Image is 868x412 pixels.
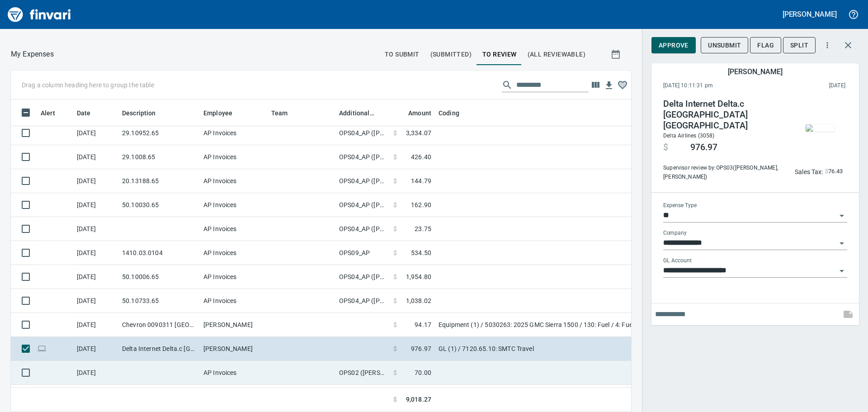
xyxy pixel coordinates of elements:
td: AP Invoices [200,169,268,193]
h5: [PERSON_NAME] [728,67,782,76]
td: Equipment (1) / 5030263: 2025 GMC Sierra 1500 / 130: Fuel / 4: Fuel [435,313,661,337]
td: AP Invoices [200,241,268,265]
img: Finvari [5,4,73,25]
button: Split [783,37,816,54]
p: Sales Tax: [795,167,823,176]
td: Chevron 0387640 [GEOGRAPHIC_DATA] [118,385,200,409]
td: [PERSON_NAME] [200,313,268,337]
p: Drag a column heading here to group the table [22,81,154,90]
td: [DATE] [73,217,118,241]
td: GL (1) / 7120.65.10: SMTC Travel [435,337,661,361]
td: AP Invoices [200,145,268,169]
span: Approve [659,40,689,51]
label: Company [663,230,687,236]
span: 3,334.07 [406,128,431,137]
td: AP Invoices [200,265,268,289]
td: 20.13188.65 [118,169,200,193]
span: [DATE] 10:11:31 pm [663,81,771,90]
span: 76.43 [828,166,843,177]
td: AP Invoices [200,217,268,241]
span: To Review [482,49,517,60]
span: Date [77,108,91,118]
button: [PERSON_NAME] [780,7,839,21]
h5: [PERSON_NAME] [783,9,837,19]
span: Split [790,40,808,51]
span: Coding [439,108,471,118]
label: Expense Type [663,203,697,208]
span: This charge was settled by the merchant and appears on the 2025/08/16 statement. [771,81,845,90]
td: [DATE] [73,169,118,193]
span: Additional Reviewer [339,108,386,118]
td: 29.10952.65 [118,121,200,145]
button: Download Table [602,79,616,92]
span: Date [77,108,103,118]
td: [DATE] [73,241,118,265]
span: $ [393,152,397,161]
span: 9,018.27 [406,395,431,404]
td: [DATE] [73,337,118,361]
button: Show transactions within a particular date range [602,43,631,65]
td: 29.1008.65 [118,145,200,169]
span: Online transaction [37,346,47,351]
button: Choose columns to display [589,78,602,92]
button: Open [835,237,848,250]
td: [PERSON_NAME] [200,385,268,409]
button: Unsubmit [701,37,748,54]
span: Amount [408,108,431,118]
td: OPS04_AP ([PERSON_NAME], [PERSON_NAME], [PERSON_NAME], [PERSON_NAME], [PERSON_NAME]) [335,145,390,169]
span: $ [393,128,397,137]
td: [DATE] [73,289,118,313]
nav: breadcrumb [11,49,54,60]
td: OPS09_AP [335,241,390,265]
span: AI confidence: 96.0% [825,166,843,177]
span: Employee [203,108,232,118]
span: This records your note into the expense. If you would like to send a message to an employee inste... [837,303,859,325]
p: My Expenses [11,49,54,60]
span: $ [393,395,397,404]
span: $ [393,296,397,305]
span: To Submit [385,49,420,60]
span: 23.75 [415,224,431,233]
td: AP Invoices [200,289,268,313]
h4: Delta Internet Delta.c [GEOGRAPHIC_DATA] [GEOGRAPHIC_DATA] [663,99,786,131]
td: [DATE] [73,361,118,385]
span: (Submitted) [430,49,472,60]
span: $ [393,344,397,353]
td: OPS04_AP ([PERSON_NAME], [PERSON_NAME], [PERSON_NAME], [PERSON_NAME], [PERSON_NAME]) [335,193,390,217]
button: Open [835,265,848,277]
span: Supervisor review by: OPS03 ([PERSON_NAME], [PERSON_NAME]) [663,164,786,182]
td: 50.10030.65 [118,193,200,217]
span: $ [393,320,397,329]
label: GL Account [663,258,692,263]
button: Approve [651,37,696,54]
span: Employee [203,108,244,118]
td: 50.10006.65 [118,265,200,289]
span: Unsubmit [708,40,741,51]
span: $ [825,166,828,177]
button: Open [835,209,848,222]
span: $ [393,368,397,377]
button: Column choices favorited. Click to reset to default [616,78,629,92]
td: AP Invoices [200,361,268,385]
span: Alert [41,108,55,118]
td: [DATE] [73,265,118,289]
span: Alert [41,108,67,118]
img: receipts%2Ftapani%2F2025-08-15%2FwIik3OoSM5aAjU9LXdsutroJRll2__uRSzP8DS8EeoFG0VI8fQ_thumb.jpg [806,124,835,132]
span: 976.97 [411,344,431,353]
span: 70.00 [415,368,431,377]
span: $ [393,272,397,281]
span: Flag [757,40,774,51]
button: Sales Tax:$76.43 [793,165,845,179]
span: Coding [439,108,459,118]
span: $ [663,142,668,153]
span: Delta Airlines (3058) [663,133,715,139]
td: OPS04_AP ([PERSON_NAME], [PERSON_NAME], [PERSON_NAME], [PERSON_NAME], [PERSON_NAME]) [335,217,390,241]
span: 94.17 [415,320,431,329]
span: Team [271,108,288,118]
span: Description [122,108,168,118]
td: [DATE] [73,121,118,145]
span: $ [393,224,397,233]
td: Chevron 0090311 [GEOGRAPHIC_DATA] [118,313,200,337]
td: OPS02 ([PERSON_NAME], [PERSON_NAME], [PERSON_NAME], [PERSON_NAME]) [335,361,390,385]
